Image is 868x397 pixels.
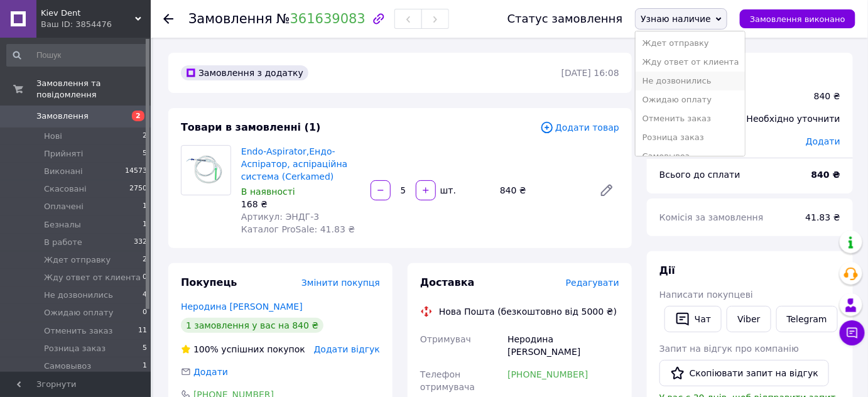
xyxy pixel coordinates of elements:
span: Покупець [181,276,237,288]
span: Всього до сплати [659,170,741,180]
li: Ожидаю оплату [636,90,745,109]
a: 361639083 [290,11,366,26]
span: Замовлення [36,111,89,122]
div: 168 ₴ [241,198,361,210]
span: 332 [134,237,147,248]
span: В работе [44,237,82,248]
b: 840 ₴ [811,170,840,180]
span: № [276,11,366,26]
span: Додати товар [540,121,619,134]
span: Kiev Dent [41,8,135,19]
span: Дії [659,264,675,276]
div: 840 ₴ [814,90,840,102]
span: 5 [143,148,147,160]
a: Редагувати [594,178,619,203]
div: Неродина [PERSON_NAME] [505,328,622,363]
span: Ждет отправку [44,254,111,266]
span: 0 [143,307,147,318]
li: Отменить заказ [636,109,745,128]
span: Самовывоз [44,361,91,372]
span: Не дозвонились [44,290,113,301]
span: Скасовані [44,183,87,195]
span: Телефон отримувача [420,369,475,392]
span: Прийняті [44,148,83,160]
span: Отримувач [420,334,471,344]
span: Замовлення виконано [750,14,845,24]
button: Чат з покупцем [840,320,865,345]
li: Самовывоз [636,147,745,166]
span: 2 [143,254,147,266]
a: Viber [727,306,771,332]
div: Статус замовлення [507,13,623,25]
span: 2750 [129,183,147,195]
span: Розница заказ [44,343,106,354]
span: Запит на відгук про компанію [659,344,799,354]
div: Необхідно уточнити [739,105,848,133]
span: Жду ответ от клиента [44,272,141,283]
span: 5 [143,343,147,354]
li: Не дозвонились [636,72,745,90]
span: 1 [143,201,147,212]
span: Написати покупцеві [659,290,753,300]
a: [PHONE_NUMBER] [507,369,588,379]
div: Замовлення з додатку [181,65,308,80]
span: Товари в замовленні (1) [181,121,321,133]
span: Замовлення [188,11,273,26]
div: успішних покупок [181,343,305,356]
div: Повернутися назад [163,13,173,25]
span: 4 [143,290,147,301]
span: Редагувати [566,278,619,288]
input: Пошук [6,44,148,67]
img: Endo-Aspirator,Ендо-Аспіратор, аспіраційна система (Cerkamed) [182,148,231,193]
span: 14573 [125,166,147,177]
span: Отменить заказ [44,325,113,337]
span: Комісія за замовлення [659,212,764,222]
span: 41.83 ₴ [806,212,840,222]
span: Артикул: ЭНДГ-3 [241,212,319,222]
span: Додати [806,136,840,146]
span: Каталог ProSale: 41.83 ₴ [241,224,355,234]
span: Доставка [420,276,475,288]
span: Виконані [44,166,83,177]
span: Ожидаю оплату [44,307,113,318]
button: Чат [665,306,722,332]
li: Жду ответ от клиента [636,53,745,72]
li: Розница заказ [636,128,745,147]
div: Нова Пошта (безкоштовно від 5000 ₴) [436,305,620,318]
div: Ваш ID: 3854476 [41,19,151,30]
span: Замовлення та повідомлення [36,78,151,101]
span: Оплачені [44,201,84,212]
span: 2 [132,111,144,121]
time: [DATE] 16:08 [561,68,619,78]
span: Змінити покупця [301,278,380,288]
li: Ждет отправку [636,34,745,53]
a: Telegram [776,306,838,332]
span: Додати відгук [314,344,380,354]
div: 840 ₴ [495,182,589,199]
span: Узнаю наличие [641,14,711,24]
div: шт. [437,184,457,197]
button: Скопіювати запит на відгук [659,360,829,386]
span: Додати [193,367,228,377]
span: 11 [138,325,147,337]
a: Неродина [PERSON_NAME] [181,302,303,312]
div: 1 замовлення у вас на 840 ₴ [181,318,323,333]
span: Нові [44,131,62,142]
span: 100% [193,344,219,354]
span: 0 [143,272,147,283]
a: Endo-Aspirator,Ендо-Аспіратор, аспіраційна система (Cerkamed) [241,146,347,182]
button: Замовлення виконано [740,9,855,28]
span: 1 [143,219,147,231]
span: Безналы [44,219,81,231]
span: В наявності [241,187,295,197]
span: 1 [143,361,147,372]
span: 2 [143,131,147,142]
